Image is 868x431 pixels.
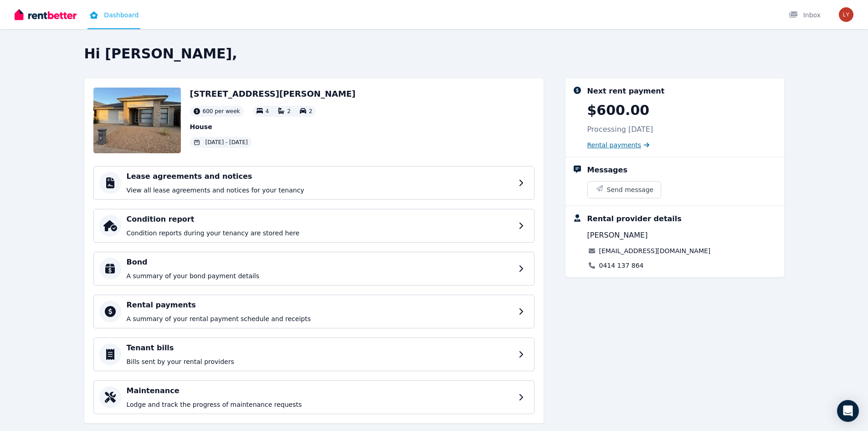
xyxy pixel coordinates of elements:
[15,8,77,21] img: RentBetter
[84,46,784,62] h2: Hi [PERSON_NAME],
[127,314,513,323] p: A summary of your rental payment schedule and receipts
[309,108,313,114] span: 2
[588,182,661,198] button: Send message
[587,230,648,241] span: [PERSON_NAME]
[837,400,859,422] div: Open Intercom Messenger
[127,186,513,195] p: View all lease agreements and notices for your tenancy
[127,228,513,238] p: Condition reports during your tenancy are stored here
[127,257,513,268] h4: Bond
[587,102,650,119] p: $600.00
[127,400,513,409] p: Lodge and track the progress of maintenance requests
[587,140,650,150] a: Rental payments
[287,108,291,114] span: 2
[839,7,853,22] img: Lynn Jeremy
[587,213,682,224] div: Rental provider details
[127,214,513,225] h4: Condition report
[127,385,513,396] h4: Maintenance
[587,86,665,97] div: Next rent payment
[93,88,181,153] img: Property Url
[599,246,711,255] a: [EMAIL_ADDRESS][DOMAIN_NAME]
[587,165,627,176] div: Messages
[599,261,644,270] a: 0414 137 864
[203,108,240,115] span: 600 per week
[266,108,269,114] span: 4
[205,139,248,146] span: [DATE] - [DATE]
[587,124,653,135] p: Processing [DATE]
[190,88,356,100] h2: [STREET_ADDRESS][PERSON_NAME]
[789,10,821,20] div: Inbox
[587,140,642,150] span: Rental payments
[190,122,356,131] p: House
[127,357,513,366] p: Bills sent by your rental providers
[127,271,513,280] p: A summary of your bond payment details
[127,171,513,182] h4: Lease agreements and notices
[607,185,654,194] span: Send message
[127,300,513,311] h4: Rental payments
[127,343,513,353] h4: Tenant bills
